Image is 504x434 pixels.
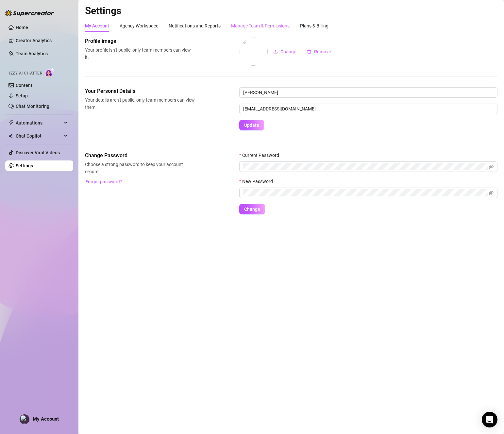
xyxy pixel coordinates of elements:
[16,83,32,88] a: Content
[16,93,28,98] a: Setup
[16,163,33,168] a: Settings
[300,22,328,29] div: Plans & Billing
[16,150,60,155] a: Discover Viral Videos
[16,25,28,30] a: Home
[482,412,497,427] div: Open Intercom Messenger
[120,22,158,29] div: Agency Workspace
[239,152,283,159] label: Current Password
[239,204,265,214] button: Change
[85,87,195,95] span: Your Personal Details
[85,22,109,29] div: My Account
[8,134,13,138] img: Chat Copilot
[307,49,311,54] span: delete
[33,416,59,422] span: My Account
[239,120,264,130] button: Update
[85,179,122,184] span: Forgot password?
[240,38,268,66] img: profilePics%2FzZL4jk89DBfzKcTxsUMefgxqcdF3.jpeg
[16,118,62,128] span: Automations
[243,163,488,170] input: Current Password
[239,178,277,185] label: New Password
[314,49,331,54] span: Remove
[9,70,42,76] span: Izzy AI Chatter
[231,22,290,29] div: Manage Team & Permissions
[16,35,68,46] a: Creator Analytics
[489,164,494,169] span: eye-invisible
[243,189,488,196] input: New Password
[489,191,494,195] span: eye-invisible
[169,22,221,29] div: Notifications and Reports
[273,49,278,54] span: upload
[20,415,29,424] img: profilePics%2FzZL4jk89DBfzKcTxsUMefgxqcdF3.jpeg
[16,104,49,109] a: Chat Monitoring
[16,51,48,56] a: Team Analytics
[244,123,259,128] span: Update
[85,46,195,61] span: Your profile isn’t public, only team members can view it.
[239,104,497,114] input: Enter new email
[85,152,195,159] span: Change Password
[85,96,195,111] span: Your details aren’t public, only team members can view them.
[5,10,54,16] img: logo-BBDzfeDw.svg
[85,5,497,17] h2: Settings
[85,37,195,45] span: Profile image
[302,46,336,57] button: Remove
[85,176,122,187] button: Forgot password?
[16,131,62,141] span: Chat Copilot
[244,207,260,212] span: Change
[45,68,55,77] img: AI Chatter
[239,87,497,98] input: Enter name
[8,120,14,125] span: thunderbolt
[280,49,296,54] span: Change
[85,161,195,175] span: Choose a strong password to keep your account secure.
[268,46,302,57] button: Change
